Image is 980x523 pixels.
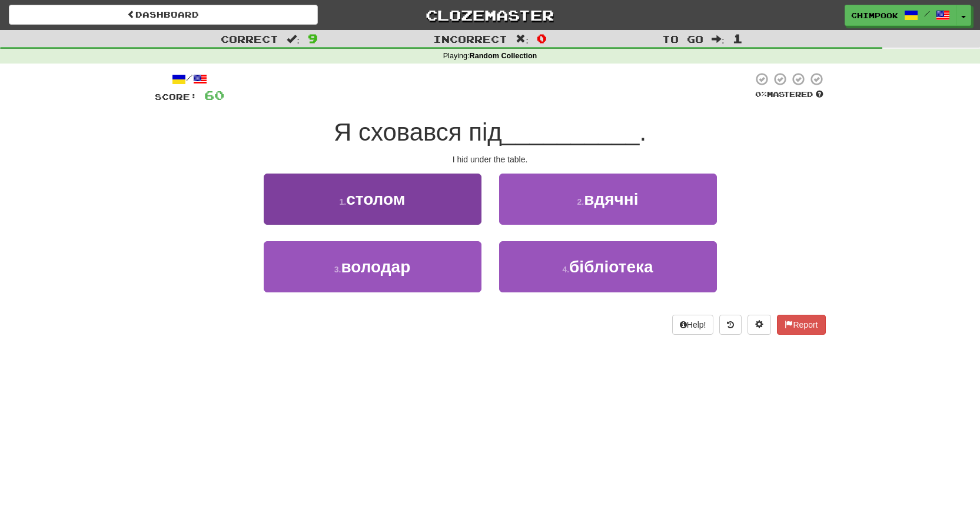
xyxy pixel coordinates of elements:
[155,154,826,165] div: I hid under the table.
[346,190,405,208] span: столом
[733,31,743,45] span: 1
[204,88,224,102] span: 60
[672,315,714,335] button: Help!
[753,89,826,100] div: Mastered
[264,241,481,292] button: 3.володар
[334,265,341,274] small: 3 .
[516,34,529,44] span: :
[308,31,318,45] span: 9
[755,89,767,99] span: 0 %
[562,265,569,274] small: 4 .
[577,197,584,206] small: 2 .
[470,52,537,60] strong: Random Collection
[264,174,481,225] button: 1.столом
[433,33,507,45] span: Incorrect
[537,31,547,45] span: 0
[502,118,640,146] span: __________
[155,92,197,102] span: Score:
[221,33,278,45] span: Correct
[845,5,956,26] a: chimpook /
[851,10,898,21] span: chimpook
[569,258,653,276] span: бібліотека
[340,197,347,206] small: 1 .
[287,34,300,44] span: :
[341,258,410,276] span: володар
[499,241,717,292] button: 4.бібліотека
[639,118,646,146] span: .
[155,72,224,86] div: /
[719,315,742,335] button: Round history (alt+y)
[499,174,717,225] button: 2.вдячні
[334,118,502,146] span: Я сховався під
[777,315,825,335] button: Report
[662,33,703,45] span: To go
[9,5,318,25] a: Dashboard
[712,34,725,44] span: :
[924,9,930,18] span: /
[335,5,645,25] a: Clozemaster
[584,190,638,208] span: вдячні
